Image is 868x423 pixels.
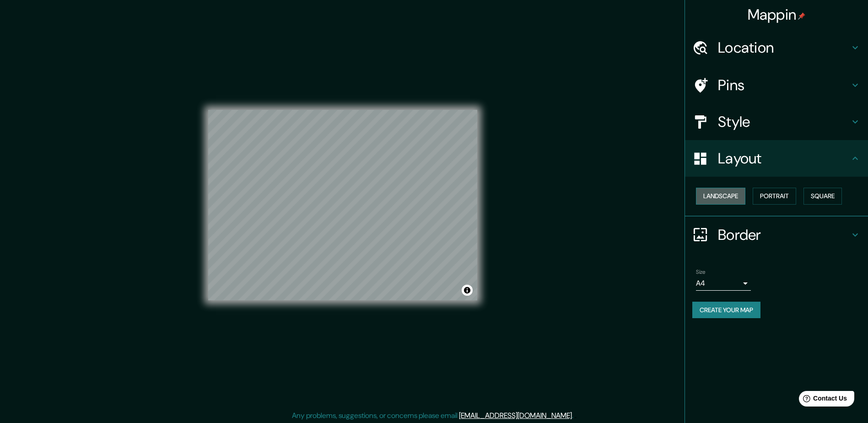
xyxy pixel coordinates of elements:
div: . [573,410,575,421]
img: pin-icon.png [798,12,805,20]
div: Style [685,103,868,140]
div: . [575,410,577,421]
canvas: Map [208,110,477,300]
h4: Border [718,226,850,244]
button: Landscape [696,188,745,205]
a: [EMAIL_ADDRESS][DOMAIN_NAME] [459,411,572,420]
h4: Layout [718,149,850,168]
div: Location [685,29,868,66]
div: Pins [685,67,868,103]
h4: Location [718,38,850,57]
label: Size [696,268,706,276]
h4: Mappin [748,5,806,24]
button: Create your map [692,302,760,319]
button: Toggle attribution [462,285,473,296]
h4: Pins [718,76,850,94]
div: A4 [696,276,751,291]
p: Any problems, suggestions, or concerns please email . [292,410,573,421]
div: Border [685,217,868,253]
iframe: Help widget launcher [787,387,858,413]
button: Square [803,188,842,205]
button: Portrait [753,188,796,205]
div: Layout [685,140,868,177]
h4: Style [718,113,850,131]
